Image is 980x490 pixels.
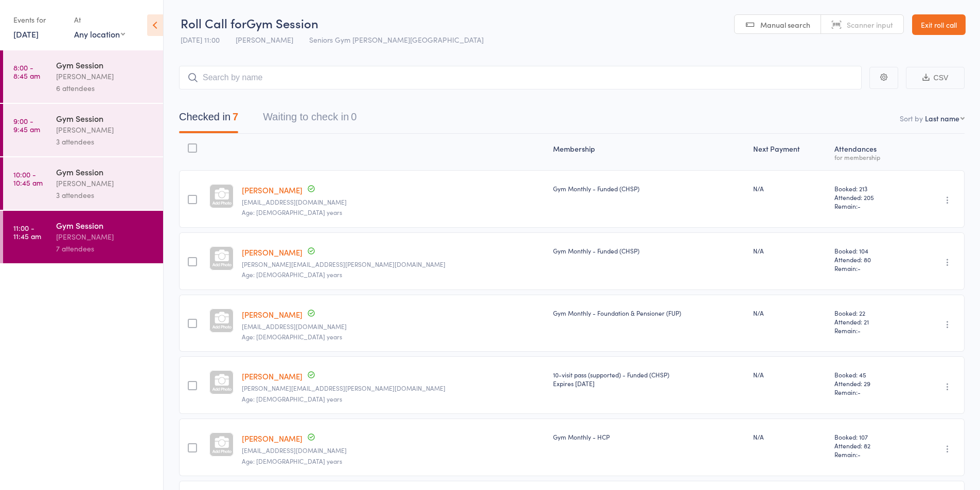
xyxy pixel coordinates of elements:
[834,370,905,379] span: Booked: 45
[553,432,745,441] div: Gym Monthly - HCP
[834,154,905,160] div: for membership
[56,136,154,148] div: 3 attendees
[13,63,40,80] time: 8:00 - 8:45 am
[834,388,905,396] span: Remain:
[56,124,154,136] div: [PERSON_NAME]
[834,379,905,388] span: Attended: 29
[3,157,163,210] a: 10:00 -10:45 amGym Session[PERSON_NAME]3 attendees
[753,308,826,317] div: N/A
[56,243,154,255] div: 7 attendees
[56,70,154,82] div: [PERSON_NAME]
[553,379,745,388] div: Expires [DATE]
[242,371,302,382] a: [PERSON_NAME]
[13,28,39,40] a: [DATE]
[834,317,905,326] span: Attended: 21
[834,264,905,273] span: Remain:
[233,111,238,122] div: 7
[858,202,861,210] span: -
[753,370,826,379] div: N/A
[13,170,43,187] time: 10:00 - 10:45 am
[242,198,545,206] small: che.sin.chong@gmail.com
[246,14,318,31] span: Gym Session
[74,11,125,28] div: At
[242,309,302,320] a: [PERSON_NAME]
[753,246,826,255] div: N/A
[179,66,862,89] input: Search by name
[858,326,861,335] span: -
[236,34,293,45] span: [PERSON_NAME]
[753,184,826,193] div: N/A
[56,177,154,189] div: [PERSON_NAME]
[858,264,861,273] span: -
[263,106,357,133] button: Waiting to check in0
[834,450,905,459] span: Remain:
[13,224,41,240] time: 11:00 - 11:45 am
[830,138,910,166] div: Atten­dances
[351,111,357,122] div: 0
[242,433,302,444] a: [PERSON_NAME]
[56,189,154,201] div: 3 attendees
[242,457,342,465] span: Age: [DEMOGRAPHIC_DATA] years
[834,202,905,210] span: Remain:
[553,308,745,317] div: Gym Monthly - Foundation & Pensioner (FUP)
[13,117,40,133] time: 9:00 - 9:45 am
[242,394,342,403] span: Age: [DEMOGRAPHIC_DATA] years
[242,385,545,392] small: margaret.may.cooper@gmail.com
[56,231,154,243] div: [PERSON_NAME]
[900,113,923,123] label: Sort by
[553,370,745,388] div: 10-visit pass (supported) - Funded (CHSP)
[242,270,342,279] span: Age: [DEMOGRAPHIC_DATA] years
[553,246,745,255] div: Gym Monthly - Funded (CHSP)
[906,67,965,89] button: CSV
[834,255,905,264] span: Attended: 80
[834,308,905,317] span: Booked: 22
[242,447,545,454] small: reryan51@gmail.com
[834,432,905,441] span: Booked: 107
[753,432,826,441] div: N/A
[56,59,154,70] div: Gym Session
[13,11,64,28] div: Events for
[242,185,302,195] a: [PERSON_NAME]
[749,138,830,166] div: Next Payment
[56,220,154,231] div: Gym Session
[56,82,154,94] div: 6 attendees
[181,14,246,31] span: Roll Call for
[309,34,484,45] span: Seniors Gym [PERSON_NAME][GEOGRAPHIC_DATA]
[912,14,966,35] a: Exit roll call
[181,34,220,45] span: [DATE] 11:00
[242,208,342,216] span: Age: [DEMOGRAPHIC_DATA] years
[760,20,810,30] span: Manual search
[3,104,163,156] a: 9:00 -9:45 amGym Session[PERSON_NAME]3 attendees
[847,20,893,30] span: Scanner input
[834,441,905,450] span: Attended: 82
[553,184,745,193] div: Gym Monthly - Funded (CHSP)
[3,50,163,103] a: 8:00 -8:45 amGym Session[PERSON_NAME]6 attendees
[74,28,125,40] div: Any location
[834,184,905,193] span: Booked: 213
[242,323,545,330] small: brettjmclean@yahoo.com
[858,388,861,396] span: -
[925,113,959,123] div: Last name
[834,193,905,202] span: Attended: 205
[242,261,545,268] small: margaret.may.cooper@gmail.com
[834,246,905,255] span: Booked: 104
[179,106,238,133] button: Checked in7
[242,332,342,341] span: Age: [DEMOGRAPHIC_DATA] years
[3,211,163,263] a: 11:00 -11:45 amGym Session[PERSON_NAME]7 attendees
[56,113,154,124] div: Gym Session
[858,450,861,459] span: -
[549,138,749,166] div: Membership
[242,247,302,258] a: [PERSON_NAME]
[56,166,154,177] div: Gym Session
[834,326,905,335] span: Remain:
